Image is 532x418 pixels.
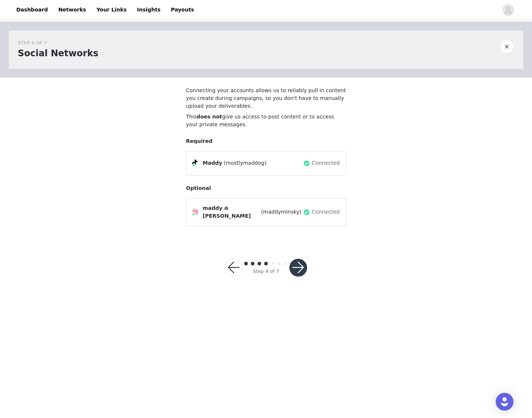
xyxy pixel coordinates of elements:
img: Instagram Icon [192,209,198,215]
a: Insights [133,1,165,18]
span: (maddyminsky) [261,208,302,216]
span: Required [186,138,212,144]
div: Step 4 of 7 [253,268,279,275]
span: (mostlymaddog) [224,159,267,167]
a: Dashboard [12,1,52,18]
b: does not [197,114,222,120]
div: STEP 4 OF 7 [18,39,99,47]
span: maddy ⋒ [PERSON_NAME] [203,204,260,220]
div: Open Intercom Messenger [496,393,513,411]
p: Connecting your accounts allows us to reliably pull in content you create during campaigns, so yo... [186,87,346,110]
p: This give us access to post content or to access your private messages. [186,113,346,128]
a: Payouts [166,1,199,18]
div: avatar [505,4,512,16]
a: Networks [54,1,90,18]
span: Maddy [203,159,222,167]
span: Optional [186,185,211,191]
a: Your Links [92,1,131,18]
h1: Social Networks [18,47,99,60]
span: Connected [312,159,340,167]
span: Connected [312,208,340,216]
